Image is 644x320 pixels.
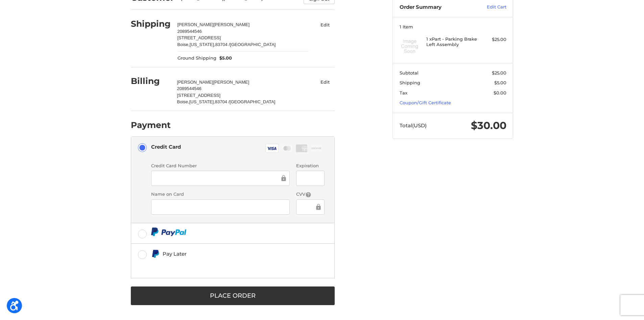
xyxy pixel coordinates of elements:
span: 2089544546 [177,86,201,91]
span: $5.00 [216,55,232,62]
button: Place Order [131,286,335,305]
h3: 1 Item [400,24,506,29]
button: Edit [315,20,335,29]
iframe: Secure Credit Card Frame - Expiration Date [301,174,319,182]
span: Total (USD) [400,122,427,129]
img: Pay Later icon [151,250,160,258]
span: Ground Shipping [177,55,216,62]
label: Credit Card Number [151,163,290,169]
span: Tax [400,90,407,95]
button: Edit [315,77,335,87]
span: Boise, [177,42,190,47]
span: [GEOGRAPHIC_DATA] [230,99,275,104]
span: 2089544546 [177,29,202,34]
div: Pay Later [163,248,288,259]
iframe: Secure Credit Card Frame - Credit Card Number [156,174,280,182]
iframe: Secure Credit Card Frame - Cardholder Name [156,203,285,211]
span: $5.00 [494,80,506,85]
span: [PERSON_NAME] [177,22,214,27]
span: Subtotal [400,70,419,76]
h2: Shipping [131,19,171,29]
label: Name on Card [151,191,290,198]
span: [PERSON_NAME] [177,80,213,85]
h2: Payment [131,120,171,130]
div: $25.00 [480,36,506,43]
span: $0.00 [494,90,506,95]
span: [US_STATE], [189,99,215,104]
a: Coupon/Gift Certificate [400,100,451,105]
span: [PERSON_NAME] [213,80,249,85]
h3: Order Summary [400,4,472,10]
img: PayPal icon [151,228,187,236]
span: $30.00 [471,119,506,132]
iframe: Secure Credit Card Frame - CVV [301,203,314,211]
span: Shipping [400,80,420,85]
span: $25.00 [492,70,506,76]
div: Credit Card [151,141,181,152]
a: Edit Cart [472,4,506,10]
span: 83704 / [215,99,230,104]
span: Boise, [177,99,189,104]
label: Expiration [296,163,324,169]
iframe: PayPal Message 1 [151,259,288,270]
span: [PERSON_NAME] [213,22,249,27]
span: [US_STATE], [190,42,215,47]
h2: Billing [131,76,170,86]
span: [STREET_ADDRESS] [177,93,221,98]
span: [STREET_ADDRESS] [177,35,221,40]
span: [GEOGRAPHIC_DATA] [230,42,276,47]
h4: 1 x Part - Parking Brake Left Assembly [426,36,478,47]
label: CVV [296,191,324,198]
span: 83704 / [215,42,230,47]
